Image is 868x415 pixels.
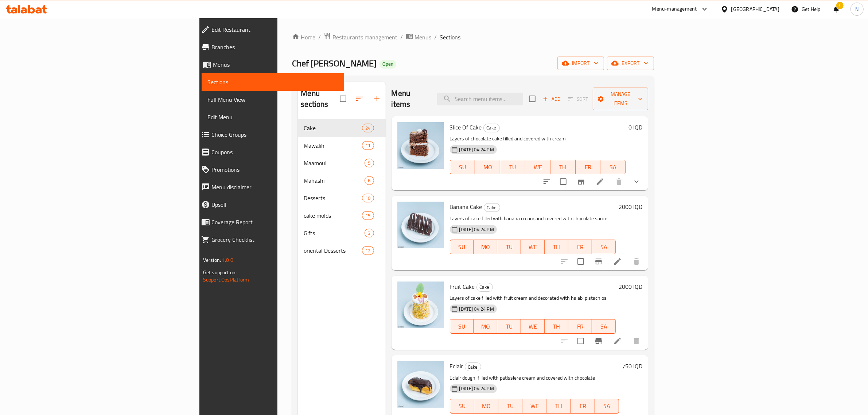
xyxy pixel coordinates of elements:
nav: breadcrumb [292,32,654,42]
span: SA [598,401,616,411]
span: Edit Restaurant [211,25,339,34]
span: 24 [362,125,373,132]
span: FR [579,162,598,172]
a: Edit Restaurant [195,21,345,38]
a: Full Menu View [202,91,345,108]
span: SU [453,242,471,252]
span: MO [476,242,494,252]
span: Promotions [211,165,339,174]
button: Branch-specific-item [590,332,607,350]
span: WE [525,401,544,411]
div: oriental Desserts12 [298,242,385,259]
nav: Menu sections [298,116,385,262]
h2: Menu items [392,88,428,110]
input: search [437,93,523,105]
span: TH [553,162,573,172]
button: SA [592,240,616,254]
p: Layers of chocolate cake filled and covered with cream [450,134,626,143]
span: Slice Of Cake [450,122,482,133]
span: Select section first [563,93,593,105]
span: Fruit Cake [450,281,475,292]
button: SA [592,319,616,334]
button: delete [628,332,645,350]
button: MO [474,240,497,254]
button: WE [521,240,545,254]
span: TU [503,162,522,172]
span: Select all sections [335,91,351,106]
button: FR [576,160,601,174]
button: sort-choices [538,173,556,190]
h6: 2000 IQD [619,282,642,292]
button: WE [525,160,550,174]
span: Upsell [211,200,339,209]
li: / [400,33,403,42]
button: TU [498,399,522,414]
a: Choice Groups [195,126,345,143]
div: items [365,159,374,167]
p: Layers of cake filled with fruit cream and decorated with halabi pistachios [450,294,616,303]
span: Coupons [211,148,339,156]
span: Grocery Checklist [211,235,339,244]
button: Branch-specific-item [572,173,590,190]
span: Get support on: [203,268,237,277]
span: TU [500,242,518,252]
span: Select section [525,91,540,106]
span: Sections [207,78,339,86]
div: Mawalih [304,141,362,150]
a: Grocery Checklist [195,231,345,248]
span: SA [595,321,613,332]
span: Edit Menu [207,113,339,121]
span: oriental Desserts [304,246,362,255]
button: SU [450,399,474,414]
span: Sort sections [351,90,368,108]
div: Desserts10 [298,189,385,207]
span: [DATE] 04:24 PM [456,385,497,392]
div: Cake [465,362,481,371]
button: TU [497,319,521,334]
a: Coverage Report [195,213,345,231]
span: MO [478,162,497,172]
div: cake molds15 [298,207,385,224]
a: Edit menu item [613,257,622,266]
span: Cake [484,203,500,212]
button: TU [500,160,525,174]
span: [DATE] 04:24 PM [456,306,497,313]
span: MO [476,321,494,332]
a: Menus [406,32,431,42]
span: TU [500,321,518,332]
div: Cake [484,203,500,212]
button: TU [497,240,521,254]
button: FR [571,399,595,414]
span: Restaurants management [332,33,397,42]
a: Branches [195,38,345,56]
a: Edit menu item [596,177,604,186]
span: Full Menu View [207,95,339,104]
button: TH [545,240,568,254]
span: 6 [365,177,373,184]
span: Cake [477,283,493,291]
button: MO [474,399,498,414]
div: Mawalih11 [298,137,385,154]
span: import [563,59,598,68]
span: Desserts [304,194,362,202]
span: Add item [540,93,563,105]
span: Banana Cake [450,201,482,212]
button: Manage items [593,88,648,110]
span: export [613,59,648,68]
span: Cake [465,363,481,371]
div: items [362,194,374,202]
span: WE [528,162,548,172]
span: Add [542,95,561,103]
span: TH [548,242,565,252]
button: WE [521,319,545,334]
img: Eclair [397,361,444,408]
div: Maamoul5 [298,154,385,172]
span: Gifts [304,229,365,237]
a: Upsell [195,196,345,213]
span: 5 [365,160,373,167]
span: Version: [203,255,221,265]
span: cake molds [304,211,362,220]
